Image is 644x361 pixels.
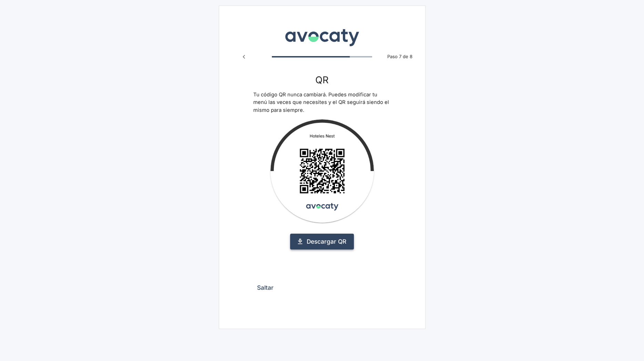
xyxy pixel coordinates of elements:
h3: QR [253,74,391,85]
img: Avocaty [283,24,361,47]
img: QR [270,119,374,223]
a: Descargar QR [290,234,354,249]
span: Paso 7 de 8 [383,53,417,60]
button: Paso anterior [237,50,251,63]
p: Tu código QR nunca cambiará. Puedes modificar tu menú las veces que necesites y el QR seguirá sie... [253,91,391,114]
button: Saltar [253,280,277,296]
